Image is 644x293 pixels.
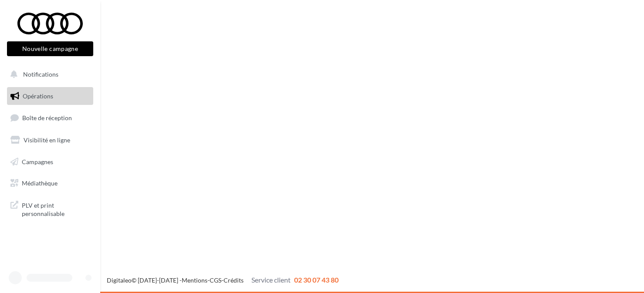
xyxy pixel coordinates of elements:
[7,41,93,56] button: Nouvelle campagne
[22,199,90,218] span: PLV et print personnalisable
[224,276,244,284] a: Crédits
[5,153,95,171] a: Campagnes
[182,276,207,284] a: Mentions
[24,136,70,144] span: Visibilité en ligne
[251,276,291,284] span: Service client
[22,114,72,121] span: Boîte de réception
[5,131,95,149] a: Visibilité en ligne
[23,71,58,78] span: Notifications
[294,276,339,284] span: 02 30 07 43 80
[22,179,58,187] span: Médiathèque
[5,65,92,84] button: Notifications
[22,158,53,165] span: Campagnes
[107,276,339,284] span: © [DATE]-[DATE] - - -
[5,196,95,222] a: PLV et print personnalisable
[210,276,221,284] a: CGS
[5,174,95,192] a: Médiathèque
[107,276,132,284] a: Digitaleo
[5,87,95,105] a: Opérations
[23,92,53,100] span: Opérations
[5,108,95,127] a: Boîte de réception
